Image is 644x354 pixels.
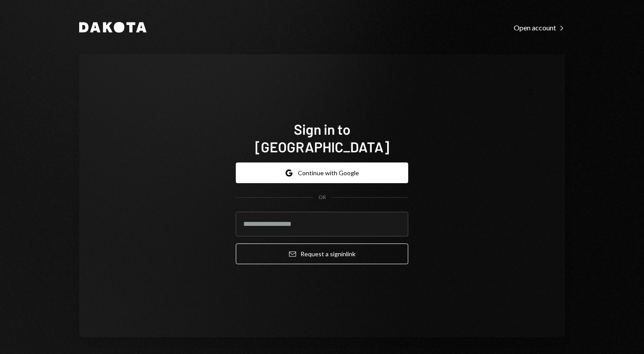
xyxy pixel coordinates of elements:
[236,243,408,264] button: Request a signinlink
[236,120,408,155] h1: Sign in to [GEOGRAPHIC_DATA]
[514,23,565,32] div: Open account
[514,22,565,32] a: Open account
[318,194,326,201] div: OR
[236,162,408,183] button: Continue with Google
